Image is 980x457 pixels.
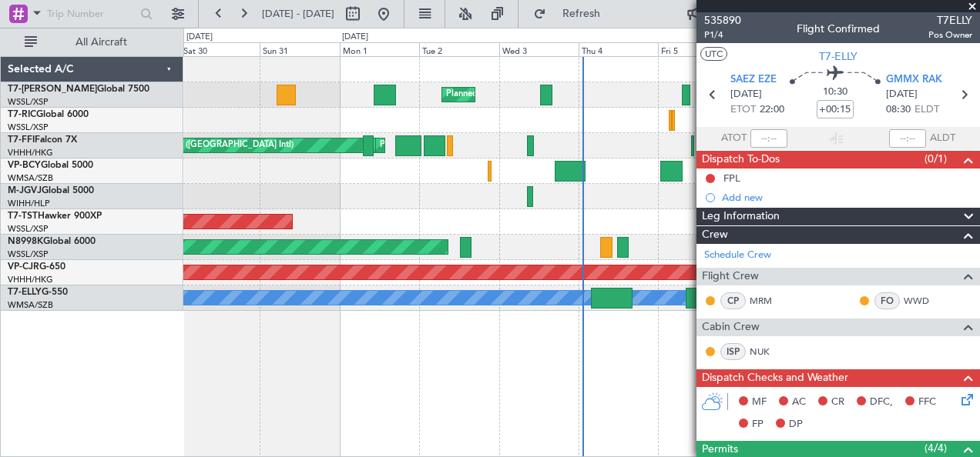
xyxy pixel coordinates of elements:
[8,262,65,272] a: VP-CJRG-650
[760,102,784,118] span: 22:00
[925,440,947,456] span: (4/4)
[8,110,36,119] span: T7-RIC
[8,186,42,195] span: M-JGVJ
[874,292,900,309] div: FO
[8,198,50,209] a: WIHH/HLP
[579,42,658,56] div: Thu 4
[8,249,49,260] a: WSSL/XSP
[8,223,49,235] a: WSSL/XSP
[8,85,149,94] a: T7-[PERSON_NAME]Global 7500
[40,37,163,48] span: All Aircraft
[702,268,759,285] span: Flight Crew
[722,191,972,204] div: Add new
[789,417,803,432] span: DP
[8,237,96,246] a: N8998KGlobal 6000
[702,151,780,168] span: Dispatch To-Dos
[186,31,213,44] div: [DATE]
[870,395,893,410] span: DFC,
[549,8,614,19] span: Refresh
[8,96,49,108] a: WSSL/XSP
[928,28,972,42] span: Pos Owner
[700,47,727,61] button: UTC
[730,87,762,102] span: [DATE]
[8,161,93,170] a: VP-BCYGlobal 5000
[918,395,936,410] span: FFC
[886,72,942,88] span: GMMX RAK
[750,294,784,308] a: MRM
[750,345,784,359] a: NUK
[723,172,740,185] div: FPL
[8,288,42,297] span: T7-ELLY
[8,262,39,272] span: VP-CJR
[8,147,53,158] a: VHHH/HKG
[720,343,746,360] div: ISP
[928,12,972,28] span: T7ELLY
[886,87,918,102] span: [DATE]
[704,12,741,28] span: 535890
[8,122,49,133] a: WSSL/XSP
[797,21,880,37] div: Flight Confirmed
[730,102,756,118] span: ETOT
[8,288,68,297] a: T7-ELLYG-550
[47,2,136,25] input: Trip Number
[340,42,419,56] div: Mon 1
[499,42,579,56] div: Wed 3
[180,42,260,56] div: Sat 30
[886,102,911,118] span: 08:30
[8,161,41,170] span: VP-BCY
[8,212,102,221] a: T7-TSTHawker 900XP
[930,131,955,146] span: ALDT
[419,42,498,56] div: Tue 2
[704,28,741,42] span: P1/4
[720,292,746,309] div: CP
[8,237,43,246] span: N8998K
[380,134,637,157] div: Planned Maint [GEOGRAPHIC_DATA] ([GEOGRAPHIC_DATA] Intl)
[8,172,53,184] a: WMSA/SZB
[752,395,767,410] span: MF
[752,417,764,432] span: FP
[721,131,747,146] span: ATOT
[819,48,857,65] span: T7-ELLY
[17,30,167,55] button: All Aircraft
[702,319,760,336] span: Cabin Crew
[262,7,334,21] span: [DATE] - [DATE]
[915,102,939,118] span: ELDT
[8,274,53,285] a: VHHH/HKG
[702,369,848,387] span: Dispatch Checks and Weather
[260,42,339,56] div: Sun 31
[446,83,598,106] div: Planned Maint Dubai (Al Maktoum Intl)
[730,72,777,88] span: SAEZ EZE
[8,186,94,195] a: M-JGVJGlobal 5000
[658,42,737,56] div: Fri 5
[823,85,847,100] span: 10:30
[704,248,771,263] a: Schedule Crew
[8,212,38,221] span: T7-TST
[831,395,844,410] span: CR
[702,208,780,225] span: Leg Information
[526,2,619,26] button: Refresh
[8,135,35,145] span: T7-FFI
[8,299,53,311] a: WMSA/SZB
[8,110,89,119] a: T7-RICGlobal 6000
[8,135,77,145] a: T7-FFIFalcon 7X
[792,395,806,410] span: AC
[702,226,728,244] span: Crew
[904,294,938,308] a: WWD
[925,151,947,167] span: (0/1)
[750,129,787,148] input: --:--
[342,31,368,44] div: [DATE]
[8,85,97,94] span: T7-[PERSON_NAME]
